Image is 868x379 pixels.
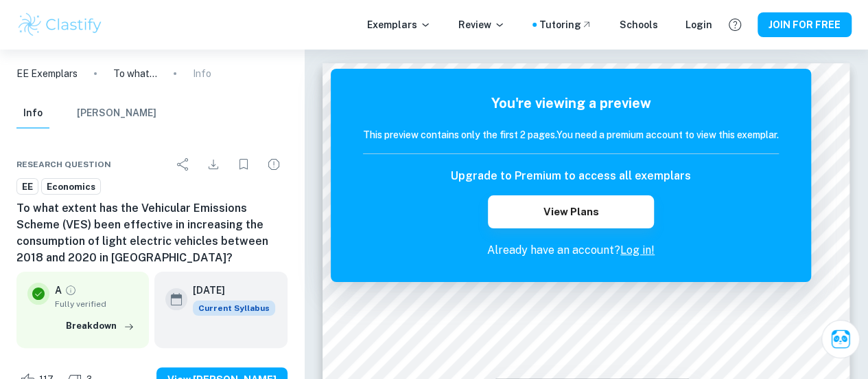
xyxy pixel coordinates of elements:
span: Economics [42,180,100,194]
img: Clastify logo [16,11,104,39]
h6: This preview contains only the first 2 pages. You need a premium account to view this exemplar. [363,127,779,142]
span: Fully verified [55,298,138,310]
div: Report issue [260,151,288,178]
span: Current Syllabus [193,301,275,316]
a: Log in! [620,243,655,257]
a: Grade fully verified [64,284,77,296]
div: Share [169,151,197,178]
h6: Upgrade to Premium to access all exemplars [451,168,691,184]
button: Breakdown [62,316,138,336]
button: Info [16,98,49,129]
button: Help and Feedback [723,13,747,36]
div: Download [200,151,227,178]
div: This exemplar is based on the current syllabus. Feel free to refer to it for inspiration/ideas wh... [193,301,275,316]
p: A [55,283,62,298]
a: Economics [41,178,101,195]
button: [PERSON_NAME] [77,98,156,129]
p: Review [458,17,505,32]
p: To what extent has the Vehicular Emissions Scheme (VES) been effective in increasing the consumpt... [113,66,157,81]
a: Login [685,17,712,32]
p: Exemplars [367,17,431,32]
a: Schools [620,17,658,32]
h6: [DATE] [193,283,264,298]
button: View Plans [488,195,654,228]
p: Info [193,66,211,81]
a: EE Exemplars [16,66,78,81]
h6: To what extent has the Vehicular Emissions Scheme (VES) been effective in increasing the consumpt... [16,200,288,266]
div: Bookmark [230,151,257,178]
h5: You're viewing a preview [363,93,779,113]
a: EE [16,178,38,195]
a: Tutoring [539,17,592,32]
span: EE [17,180,38,194]
p: Already have an account? [363,242,779,259]
button: Ask Clai [821,320,860,358]
span: Research question [16,158,111,171]
button: JOIN FOR FREE [758,12,852,37]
